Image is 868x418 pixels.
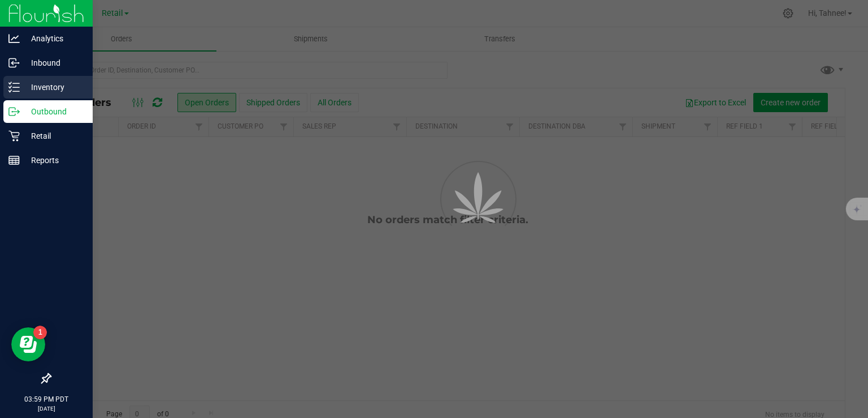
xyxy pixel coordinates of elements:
[8,155,20,166] inline-svg: Reports
[20,32,88,45] p: Analytics
[8,57,20,69] inline-svg: Inbound
[20,105,88,118] p: Outbound
[8,130,20,142] inline-svg: Retail
[5,404,88,413] p: [DATE]
[33,326,47,339] iframe: Resource center unread badge
[20,56,88,70] p: Inbound
[20,129,88,143] p: Retail
[5,394,88,404] p: 03:59 PM PDT
[11,327,45,361] iframe: Resource center
[8,82,20,93] inline-svg: Inventory
[8,33,20,44] inline-svg: Analytics
[20,153,88,167] p: Reports
[20,80,88,94] p: Inventory
[8,106,20,117] inline-svg: Outbound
